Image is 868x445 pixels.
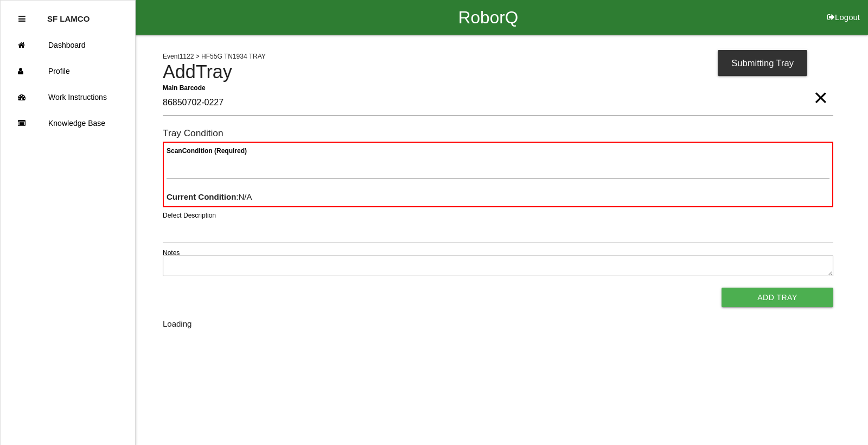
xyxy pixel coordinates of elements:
[167,192,236,201] b: Current Condition
[18,6,25,32] div: Close
[163,84,206,91] b: Main Barcode
[167,192,252,201] span: : N/A
[47,6,90,23] p: SF LAMCO
[1,84,135,110] a: Work Instructions
[814,76,828,98] span: Clear Input
[718,50,807,76] div: Submitting Tray
[722,288,833,307] button: Add Tray
[163,128,833,138] h6: Tray Condition
[163,211,216,220] label: Defect Description
[1,58,135,84] a: Profile
[167,147,247,155] b: Scan Condition (Required)
[1,32,135,58] a: Dashboard
[163,318,833,330] div: Loading
[163,62,833,82] h4: Add Tray
[163,248,180,258] label: Notes
[163,53,266,60] span: Event 1122 > HF55G TN1934 TRAY
[163,91,833,116] input: Required
[1,110,135,136] a: Knowledge Base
